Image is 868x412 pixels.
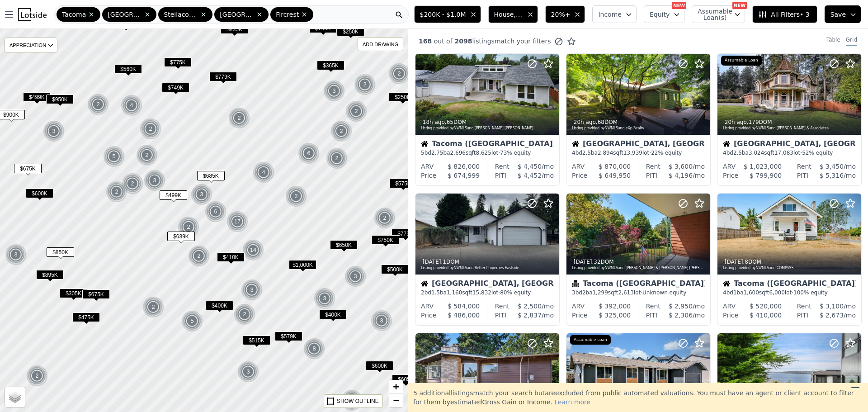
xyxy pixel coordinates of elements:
button: 20%+ [545,5,585,23]
span: 2098 [453,38,472,45]
img: g1.png [103,146,125,167]
div: 2 [87,94,109,115]
img: g1.png [253,161,275,183]
span: $675K [82,289,110,299]
span: $775K [392,229,419,238]
div: 3 [191,184,212,205]
span: $ 2,837 [518,312,542,319]
div: 2 [345,100,367,122]
div: [GEOGRAPHIC_DATA], [GEOGRAPHIC_DATA] [723,140,856,149]
img: g1.png [178,216,200,238]
div: ARV [723,162,736,171]
span: $410K [217,252,245,262]
div: $600K [26,189,53,202]
a: 20h ago,179DOMListing provided byNWMLSand [PERSON_NAME] & AssociatesAssumable LoanHouse[GEOGRAPHI... [717,53,861,186]
div: $500K [381,265,409,278]
img: g1.png [323,80,345,102]
div: /mo [660,302,705,311]
div: $600K [366,361,393,374]
span: $605K [392,374,420,384]
div: 2 [285,185,307,207]
div: 2 [136,144,158,166]
div: /mo [657,171,705,180]
div: Tacoma ([GEOGRAPHIC_DATA]) [421,140,554,149]
div: $410K [217,252,245,265]
div: $685K [197,171,225,184]
div: $579K [275,331,302,345]
span: All Filters • 3 [758,10,809,19]
span: $1,000K [289,260,316,270]
span: $ 799,900 [750,172,782,179]
div: , 68 DOM [572,118,706,126]
div: Price [572,171,587,180]
span: $ 674,999 [448,172,480,179]
img: g1.png [234,303,256,325]
img: g1.png [344,265,367,287]
span: 3,024 [749,150,764,156]
img: g1.png [106,181,128,203]
div: /mo [660,162,705,171]
img: g1.png [341,389,363,411]
button: Save [825,5,861,23]
div: , 65 DOM [421,118,555,126]
time: 2025-08-16 20:50 [574,259,592,265]
div: 8 [303,338,325,360]
div: $950K [46,95,74,108]
span: $ 392,000 [599,303,631,310]
time: 2025-08-16 17:00 [725,259,743,265]
a: Layers [5,387,25,407]
a: [DATE],1DOMListing provided byNWMLSand Better Properties EastsideHouse[GEOGRAPHIC_DATA], [GEOGRAP... [415,193,559,326]
img: g1.png [242,239,264,261]
div: 5 additional listing s match your search but are excluded from public automated valuations. You m... [408,383,868,412]
div: $560K [114,64,142,77]
div: Listing provided by NWMLS and [PERSON_NAME] & [PERSON_NAME] [PERSON_NAME] Bay [572,265,706,271]
span: $250K [389,92,416,102]
div: /mo [808,311,856,320]
img: g1.png [226,211,249,232]
img: g1.png [191,184,213,205]
a: [DATE],8DOMListing provided byNWMLSand COMPASSHouseTacoma ([GEOGRAPHIC_DATA])4bd1ba1,600sqft6,000... [717,193,861,326]
img: g1.png [330,120,353,142]
span: $ 649,950 [599,172,631,179]
span: $895K [36,270,64,279]
img: g1.png [136,144,158,166]
div: 2 [106,181,127,203]
div: Listing provided by NWMLS and COMPASS [723,265,857,271]
span: $ 870,000 [599,163,631,170]
a: Zoom out [389,393,403,407]
span: $499K [23,92,51,102]
img: g1.png [326,147,348,169]
span: $365K [317,61,344,70]
span: $ 486,000 [448,312,480,319]
span: 20%+ [551,10,571,19]
img: g1.png [43,120,65,142]
div: PITI [646,311,657,320]
img: g1.png [181,310,203,332]
div: 5 [103,146,125,167]
time: 2025-08-17 20:00 [423,119,445,125]
img: g1.png [205,201,227,223]
button: House, Multifamily, Condominium [488,5,538,23]
div: $749K [162,83,189,96]
div: /mo [509,162,554,171]
div: APPRECIATION [5,38,57,52]
img: Condominium [572,280,579,287]
div: Price [421,311,436,320]
div: [GEOGRAPHIC_DATA], [GEOGRAPHIC_DATA] [421,280,554,289]
span: Steilacoom [164,10,198,19]
img: g1.png [228,107,250,129]
span: 6,000 [769,289,784,296]
span: Income [598,10,622,19]
div: PITI [797,311,808,320]
span: $ 5,316 [820,172,844,179]
div: $499K [23,92,51,105]
span: 1,160 [447,289,462,296]
div: /mo [657,311,705,320]
a: Zoom in [389,380,403,393]
span: $ 4,196 [669,172,693,179]
span: $ 410,000 [750,312,782,319]
div: ARV [421,162,434,171]
span: Assumable Loan(s) [698,8,726,21]
span: 168 [419,38,432,45]
span: $749K [162,83,189,92]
